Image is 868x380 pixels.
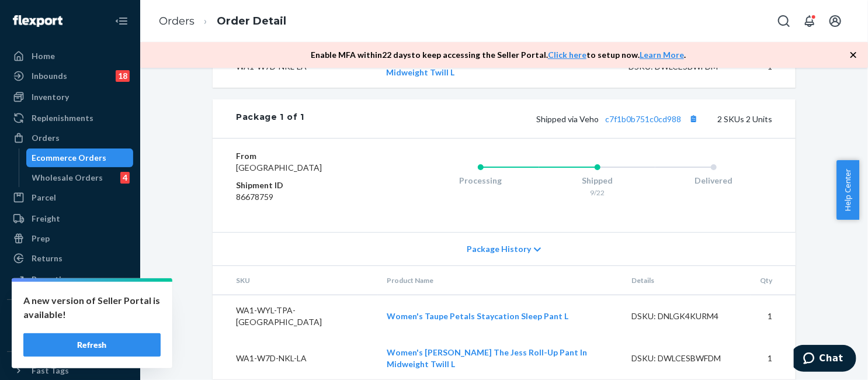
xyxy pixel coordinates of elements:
[7,47,133,65] a: Home
[751,295,796,338] td: 1
[7,249,133,268] a: Returns
[7,67,133,85] a: Inbounds18
[32,253,63,264] div: Returns
[32,365,69,376] div: Fast Tags
[539,175,656,186] div: Shipped
[751,337,796,379] td: 1
[159,15,195,27] a: Orders
[217,15,286,27] a: Order Detail
[32,213,60,224] div: Freight
[794,345,856,374] iframe: Opens a widget where you can chat to one of our agents
[150,4,296,39] ol: breadcrumbs
[32,233,50,244] div: Prep
[32,112,93,124] div: Replenishments
[311,49,686,61] p: Enable MFA within 22 days to keep accessing the Seller Portal. to setup now. .
[213,266,378,295] th: SKU
[798,9,821,33] button: Open notifications
[772,9,796,33] button: Open Search Box
[631,310,741,322] div: DSKU: DNLGK4KURM4
[32,50,55,62] div: Home
[110,9,133,33] button: Close Navigation
[236,163,322,172] span: [GEOGRAPHIC_DATA]
[387,347,588,369] a: Women's [PERSON_NAME] The Jess Roll-Up Pant In Midweight Twill L
[32,274,71,285] div: Reporting
[26,168,134,187] a: Wholesale Orders4
[23,293,161,322] p: A new version of Seller Portal is available!
[640,50,684,60] a: Learn More
[655,175,772,186] div: Delivered
[236,111,304,126] div: Package 1 of 1
[836,160,859,220] button: Help Center
[7,109,133,127] a: Replenishments
[536,114,701,124] span: Shipped via Veho
[32,91,69,103] div: Inventory
[7,333,133,347] a: Add Integration
[13,15,63,27] img: Flexport logo
[378,266,623,295] th: Product Name
[548,50,586,60] a: Click here
[751,266,796,295] th: Qty
[120,172,130,184] div: 4
[539,188,656,198] div: 9/22
[26,148,134,167] a: Ecommerce Orders
[304,111,772,126] div: 2 SKUs 2 Units
[7,88,133,106] a: Inventory
[7,209,133,228] a: Freight
[631,353,741,364] div: DSKU: DWLCESBWFDM
[422,175,539,186] div: Processing
[7,229,133,248] a: Prep
[7,188,133,207] a: Parcel
[213,337,378,379] td: WA1-W7D-NKL-LA
[7,129,133,147] a: Orders
[7,270,133,289] a: Reporting
[32,152,107,164] div: Ecommerce Orders
[467,243,531,255] span: Package History
[7,361,133,380] button: Fast Tags
[116,70,130,82] div: 18
[32,172,103,184] div: Wholesale Orders
[236,150,376,162] dt: From
[387,311,569,321] a: Women's Taupe Petals Staycation Sleep Pant L
[23,333,161,357] button: Refresh
[32,192,56,203] div: Parcel
[686,111,701,126] button: Copy tracking number
[236,179,376,191] dt: Shipment ID
[32,70,67,82] div: Inbounds
[213,295,378,338] td: WA1-WYL-TPA-[GEOGRAPHIC_DATA]
[32,132,60,144] div: Orders
[605,114,681,124] a: c7f1b0b751c0cd988
[622,266,751,295] th: Details
[7,309,133,328] button: Integrations
[824,9,847,33] button: Open account menu
[236,191,376,203] dd: 86678759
